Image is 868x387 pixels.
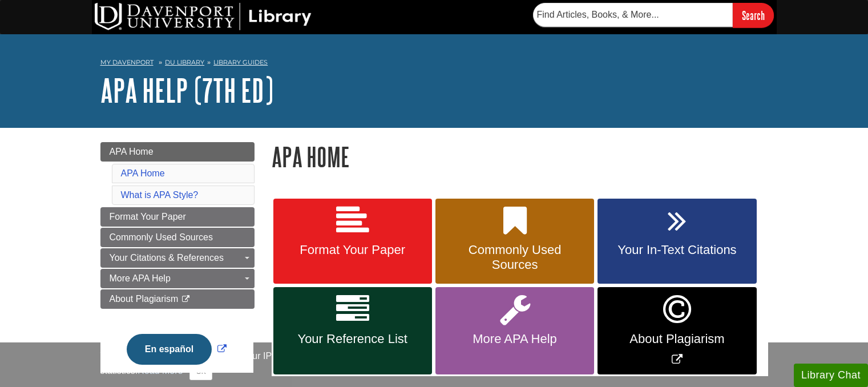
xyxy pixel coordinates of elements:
[733,3,774,27] input: Search
[533,3,733,27] input: Find Articles, Books, & More...
[124,344,229,354] a: Link opens in new window
[95,3,312,30] img: DU Library
[100,55,768,73] nav: breadcrumb
[100,248,255,268] a: Your Citations & References
[597,287,756,374] a: Link opens in new window
[606,243,748,257] span: Your In-Text Citations
[444,332,586,346] span: More APA Help
[127,334,212,365] button: En español
[100,269,255,288] a: More APA Help
[213,58,268,66] a: Library Guides
[273,199,432,284] a: Format Your Paper
[100,142,255,162] a: APA Home
[272,142,768,171] h1: APA Home
[100,207,255,227] a: Format Your Paper
[100,228,255,247] a: Commonly Used Sources
[121,168,165,178] a: APA Home
[181,296,191,303] i: This link opens in a new window
[110,273,171,283] span: More APA Help
[282,243,423,257] span: Format Your Paper
[100,142,255,384] div: Guide Page Menu
[100,72,273,108] a: APA Help (7th Ed)
[110,253,224,263] span: Your Citations & References
[444,243,586,272] span: Commonly Used Sources
[435,287,594,374] a: More APA Help
[100,289,255,309] a: About Plagiarism
[121,190,199,200] a: What is APA Style?
[282,332,423,346] span: Your Reference List
[110,212,186,221] span: Format Your Paper
[273,287,432,374] a: Your Reference List
[100,58,154,67] a: My Davenport
[110,232,213,242] span: Commonly Used Sources
[165,58,204,66] a: DU Library
[110,294,179,304] span: About Plagiarism
[110,147,154,156] span: APA Home
[435,199,594,284] a: Commonly Used Sources
[606,332,748,346] span: About Plagiarism
[794,364,868,387] button: Library Chat
[533,3,774,27] form: Searches DU Library's articles, books, and more
[597,199,756,284] a: Your In-Text Citations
